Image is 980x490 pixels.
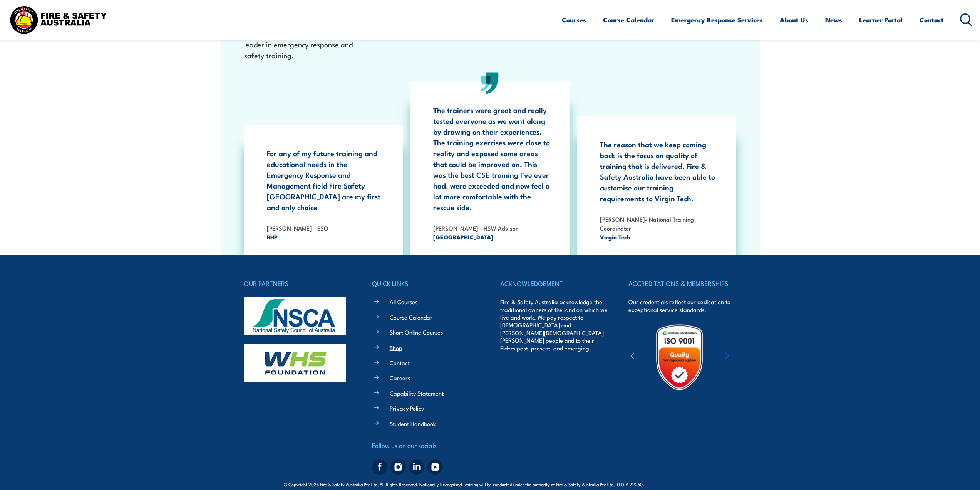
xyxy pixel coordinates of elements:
a: About Us [780,10,808,30]
a: Careers [390,374,410,382]
p: For any of my future training and educational needs in the Emergency Response and Management fiel... [267,148,384,212]
img: whs-logo-footer [244,344,346,382]
strong: [PERSON_NAME]- National Training Coordinator [600,215,694,232]
a: Learner Portal [859,10,903,30]
a: Course Calendar [390,313,432,321]
img: nsca-logo-footer [244,297,346,335]
span: [GEOGRAPHIC_DATA] [433,232,550,241]
h4: ACCREDITATIONS & MEMBERSHIPS [628,278,736,289]
p: The trainers were great and really tested everyone as we went along by drawing on their experienc... [433,104,550,212]
a: Courses [562,10,586,30]
a: Emergency Response Services [671,10,763,30]
strong: [PERSON_NAME] - ESO [267,224,328,232]
p: Our credentials reflect our dedication to exceptional service standards. [628,298,736,313]
a: Short Online Courses [390,328,443,336]
a: News [825,10,842,30]
a: Contact [390,359,410,367]
img: ewpa-logo [714,344,781,370]
a: KND Digital [669,480,696,488]
h4: ACKNOWLEDGEMENT [500,278,608,289]
p: The reason that we keep coming back is the focus on quality of training that is delivered. Fire &... [600,139,717,204]
span: Virgin Tech [600,232,717,241]
a: Contact [920,10,944,30]
h4: Follow us on our socials [372,440,480,451]
strong: [PERSON_NAME] - HSW Advisor [433,224,518,232]
a: Privacy Policy [390,404,424,412]
a: Capability Statement [390,389,444,397]
a: Shop [390,344,402,352]
span: Site: [653,481,696,487]
h4: OUR PARTNERS [244,278,352,289]
h4: QUICK LINKS [372,278,480,289]
a: Course Calendar [603,10,654,30]
a: All Courses [390,298,417,306]
p: Fire & Safety Australia acknowledge the traditional owners of the land on which we live and work.... [500,298,608,352]
img: Untitled design (19) [646,323,713,391]
span: BHP [267,232,384,241]
a: Student Handbook [390,419,436,428]
span: © Copyright 2025 Fire & Safety Australia Pty Ltd, All Rights Reserved. Nationally Recognised Trai... [284,480,696,488]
